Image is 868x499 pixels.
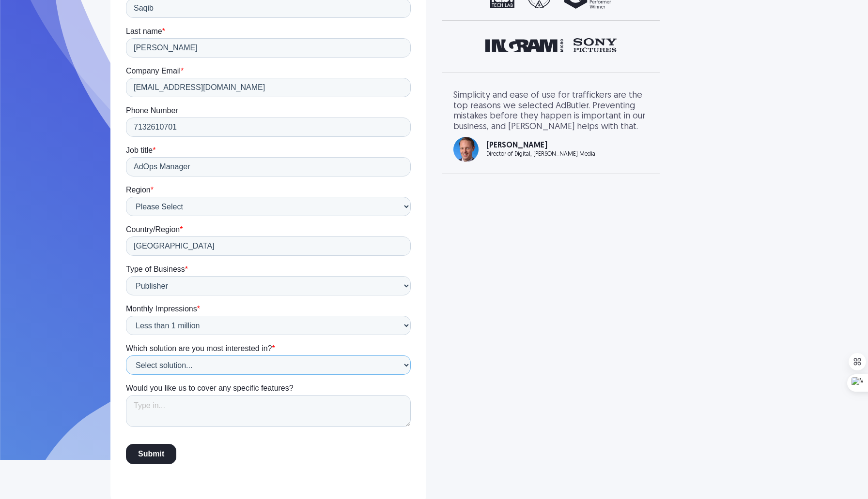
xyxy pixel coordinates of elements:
div: previous slide [453,90,492,162]
div: Director of Digital, [PERSON_NAME] Media [486,151,595,157]
div: previous slide [453,38,492,61]
div: [PERSON_NAME] [486,142,595,149]
div: Simplicity and ease of use for traffickers are the top reasons we selected AdButler. Preventing m... [453,90,648,132]
div: 2 of 3 [453,90,648,162]
div: next slide [609,90,648,162]
div: carousel [453,38,648,61]
div: carousel [453,90,648,162]
div: 3 of 3 [453,38,648,52]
